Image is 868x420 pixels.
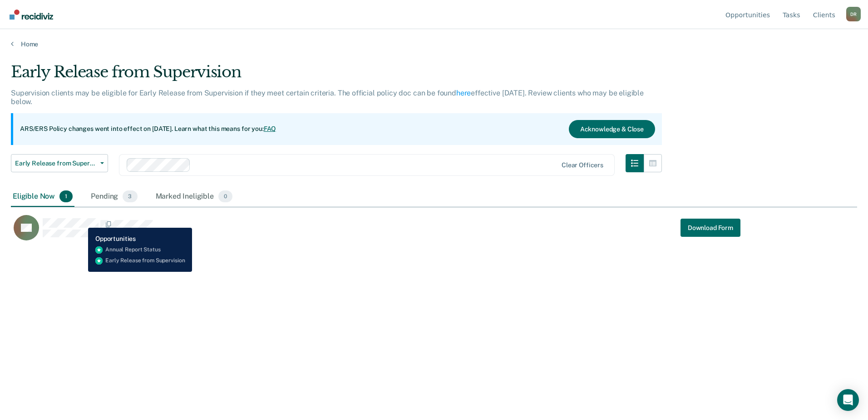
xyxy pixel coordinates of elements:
div: Eligible Now1 [11,187,74,207]
p: Supervision clients may be eligible for Early Release from Supervision if they meet certain crite... [11,89,644,106]
div: Clear officers [562,161,603,169]
button: Profile dropdown button [846,7,861,21]
button: Download Form [681,219,740,237]
p: ARS/ERS Policy changes went into effect on [DATE]. Learn what this means for you: [20,125,276,134]
img: Recidiviz [10,10,53,20]
span: 0 [218,190,232,202]
div: Pending3 [89,187,139,207]
a: here [456,89,471,97]
span: 3 [123,190,137,202]
div: Early Release from Supervision [11,63,662,89]
div: Open Intercom Messenger [837,389,859,411]
a: FAQ [264,125,276,132]
button: Early Release from Supervision [11,154,108,172]
button: Acknowledge & Close [569,120,655,138]
div: D R [846,7,861,21]
span: 1 [59,190,73,202]
a: Navigate to form link [681,219,740,237]
div: CaseloadOpportunityCell-04636449 [11,215,751,251]
div: Marked Ineligible0 [154,187,235,207]
span: Early Release from Supervision [15,160,97,167]
a: Home [11,40,857,48]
